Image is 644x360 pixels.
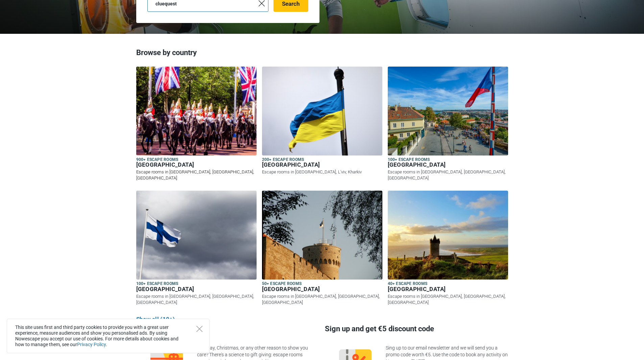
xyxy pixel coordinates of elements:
[388,67,508,183] a: 100+ escape rooms [GEOGRAPHIC_DATA] Escape rooms in [GEOGRAPHIC_DATA], [GEOGRAPHIC_DATA], [GEOGRA...
[388,169,508,181] p: Escape rooms in [GEOGRAPHIC_DATA], [GEOGRAPHIC_DATA], [GEOGRAPHIC_DATA]
[136,44,508,62] h3: Browse by country
[388,281,508,287] h5: 40+ escape rooms
[262,157,382,163] h5: 200+ escape rooms
[262,191,382,307] a: 50+ escape rooms [GEOGRAPHIC_DATA] Escape rooms in [GEOGRAPHIC_DATA], [GEOGRAPHIC_DATA], [GEOGRAP...
[136,191,257,307] a: 100+ escape rooms [GEOGRAPHIC_DATA] Escape rooms in [GEOGRAPHIC_DATA], [GEOGRAPHIC_DATA], [GEOGRA...
[77,342,106,347] a: Privacy Policy
[136,169,257,181] p: Escape rooms in [GEOGRAPHIC_DATA], [GEOGRAPHIC_DATA], [GEOGRAPHIC_DATA]
[136,286,257,293] h6: [GEOGRAPHIC_DATA]
[262,161,382,168] h6: [GEOGRAPHIC_DATA]
[388,286,508,293] h6: [GEOGRAPHIC_DATA]
[136,323,319,334] h3: Escape room gift card
[7,319,210,353] div: This site uses first and third party cookies to provide you with a great user experience, measure...
[136,161,257,168] h6: [GEOGRAPHIC_DATA]
[262,169,382,175] p: Escape rooms in [GEOGRAPHIC_DATA], L'viv, Kharkiv
[136,67,257,183] a: 900+ escape rooms [GEOGRAPHIC_DATA] Escape rooms in [GEOGRAPHIC_DATA], [GEOGRAPHIC_DATA], [GEOGRA...
[388,293,508,306] p: Escape rooms in [GEOGRAPHIC_DATA], [GEOGRAPHIC_DATA], [GEOGRAPHIC_DATA]
[262,281,382,287] h5: 50+ escape rooms
[325,323,508,334] h3: Sign up and get €5 discount code
[259,0,265,6] img: close
[388,161,508,168] h6: [GEOGRAPHIC_DATA]
[196,326,202,332] button: Close
[262,67,382,183] a: 200+ escape rooms [GEOGRAPHIC_DATA] Escape rooms in [GEOGRAPHIC_DATA], L'viv, Kharkiv
[262,286,382,293] h6: [GEOGRAPHIC_DATA]
[136,315,175,324] a: Show all (10+)
[136,293,257,306] p: Escape rooms in [GEOGRAPHIC_DATA], [GEOGRAPHIC_DATA], [GEOGRAPHIC_DATA]
[388,191,508,307] a: 40+ escape rooms [GEOGRAPHIC_DATA] Escape rooms in [GEOGRAPHIC_DATA], [GEOGRAPHIC_DATA], [GEOGRAP...
[388,157,508,163] h5: 100+ escape rooms
[136,281,257,287] h5: 100+ escape rooms
[262,293,382,306] p: Escape rooms in [GEOGRAPHIC_DATA], [GEOGRAPHIC_DATA], [GEOGRAPHIC_DATA]
[136,157,257,163] h5: 900+ escape rooms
